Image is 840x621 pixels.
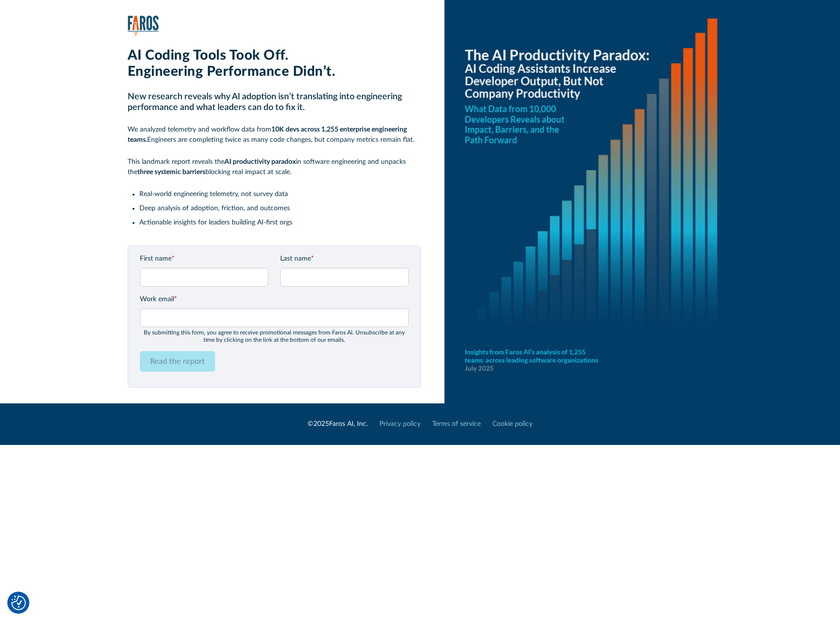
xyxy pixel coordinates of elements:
p: We analyzed telemetry and workflow data from Engineers are completing twice as many code changes,... [128,125,421,145]
label: First name [140,254,268,264]
div: By submitting this form, you agree to receive promotional messages from Faros Al. Unsubscribe at ... [140,329,409,343]
strong: three systemic barriers [137,169,205,176]
h1: Engineering Performance Didn’t. [128,64,421,80]
li: Real-world engineering telemetry, not survey data [139,189,421,200]
li: Actionable insights for leaders building AI-first orgs [139,218,421,228]
img: Revisit consent button [11,596,26,610]
form: Email Form [140,254,409,379]
h2: New research reveals why AI adoption isn’t translating into engineering performance and what lead... [128,92,421,113]
h1: AI Coding Tools Took Off. [128,47,421,64]
div: © Faros AI, Inc. [308,419,368,429]
li: Deep analysis of adoption, friction, and outcomes [139,203,421,214]
label: Work email [140,294,409,305]
strong: AI productivity paradox [224,158,296,165]
p: This landmark report reveals the in software engineering and unpacks the blocking real impact at ... [128,157,421,177]
a: Terms of service [432,419,481,429]
span: 2025 [313,421,329,427]
input: Read the report [140,351,215,372]
a: Privacy policy [379,419,420,429]
a: Cookie policy [492,419,532,429]
strong: 10K devs across 1,255 enterprise engineering teams. [128,126,407,143]
label: Last name [280,254,409,264]
button: Cookie Settings [11,596,26,610]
